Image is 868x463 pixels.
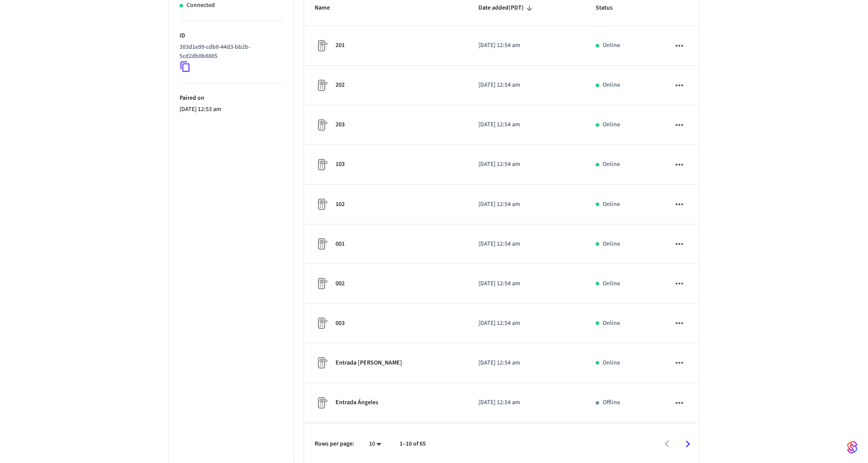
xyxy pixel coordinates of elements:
[478,398,575,407] p: [DATE] 12:54 am
[315,197,329,211] img: Placeholder Lock Image
[336,358,402,368] p: Entrada [PERSON_NAME]
[315,237,329,251] img: Placeholder Lock Image
[603,41,620,50] p: Online
[478,41,575,50] p: [DATE] 12:54 am
[478,358,575,368] p: [DATE] 12:54 am
[478,81,575,90] p: [DATE] 12:54 am
[180,105,283,114] p: [DATE] 12:53 am
[478,120,575,129] p: [DATE] 12:54 am
[603,398,620,407] p: Offline
[847,440,858,454] img: SeamLogoGradient.69752ec5.svg
[336,81,345,90] p: 202
[315,356,329,370] img: Placeholder Lock Image
[603,120,620,129] p: Online
[315,277,329,291] img: Placeholder Lock Image
[336,160,345,169] p: 103
[180,31,283,41] p: ID
[315,396,329,410] img: Placeholder Lock Image
[478,160,575,169] p: [DATE] 12:54 am
[315,118,329,132] img: Placeholder Lock Image
[603,200,620,209] p: Online
[678,434,698,454] button: Go to next page
[315,39,329,53] img: Placeholder Lock Image
[478,279,575,288] p: [DATE] 12:54 am
[336,120,345,129] p: 203
[336,319,345,328] p: 003
[180,94,283,103] p: Paired on
[315,78,329,92] img: Placeholder Lock Image
[336,200,345,209] p: 102
[315,1,341,15] span: Name
[478,200,575,209] p: [DATE] 12:54 am
[603,319,620,328] p: Online
[400,439,426,449] p: 1–10 of 65
[186,1,215,10] p: Connected
[478,240,575,249] p: [DATE] 12:54 am
[315,316,329,330] img: Placeholder Lock Image
[478,319,575,328] p: [DATE] 12:54 am
[315,158,329,172] img: Placeholder Lock Image
[336,279,345,288] p: 002
[603,240,620,249] p: Online
[365,438,386,450] div: 10
[603,81,620,90] p: Online
[336,398,378,407] p: Entrada Ángeles
[603,358,620,368] p: Online
[603,160,620,169] p: Online
[315,439,354,449] p: Rows per page:
[603,279,620,288] p: Online
[180,43,280,61] p: 383d1e99-cdb8-44d3-bb2b-5cd2db8b8885
[596,1,624,15] span: Status
[336,41,345,50] p: 201
[478,1,535,15] span: Date added(PDT)
[336,240,345,249] p: 001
